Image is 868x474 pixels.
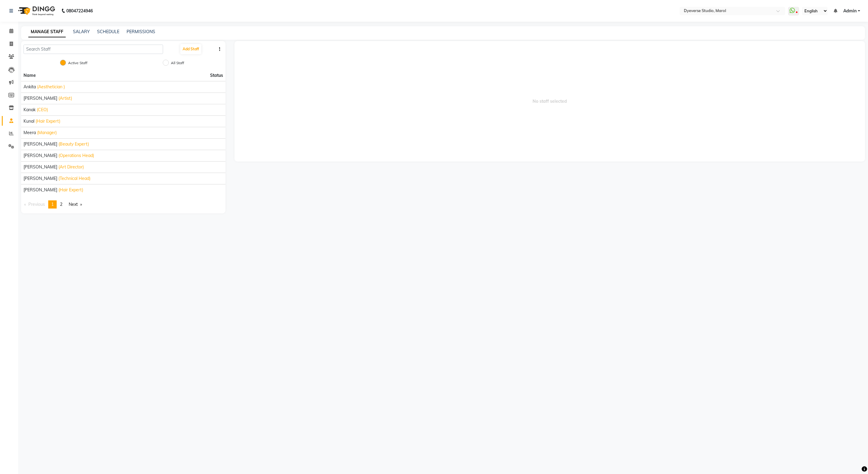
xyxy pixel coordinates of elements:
[37,107,48,113] span: (CEO)
[234,41,865,162] span: No staff selected
[21,200,225,209] nav: Pagination
[24,187,57,193] span: [PERSON_NAME]
[58,164,84,170] span: (Art Director)
[24,95,57,102] span: [PERSON_NAME]
[843,8,857,14] span: Admin
[97,29,119,34] a: SCHEDULE
[58,152,94,159] span: (Operations Head)
[68,60,87,66] label: Active Staff
[37,84,65,90] span: (Aesthetician )
[36,118,60,124] span: (Hair Expert)
[24,118,34,124] span: Kunal
[24,130,36,136] span: Meera
[24,73,36,78] span: Name
[210,72,223,79] span: Status
[51,202,54,207] span: 1
[66,2,93,19] b: 08047224946
[58,95,72,102] span: (Artist)
[180,44,201,54] button: Add Staff
[24,175,57,182] span: [PERSON_NAME]
[37,130,57,136] span: (Manager)
[15,2,57,19] img: logo
[66,200,85,209] a: Next
[60,202,62,207] span: 2
[171,60,184,66] label: All Staff
[24,164,57,170] span: [PERSON_NAME]
[73,29,90,34] a: SALARY
[28,27,66,37] a: MANAGE STAFF
[58,187,83,193] span: (Hair Expert)
[58,141,89,147] span: (Beauty Expert)
[58,175,90,182] span: (Technical Head)
[24,107,36,113] span: Kanak
[127,29,155,34] a: PERMISSIONS
[24,84,36,90] span: Ankita
[28,202,45,207] span: Previous
[24,141,57,147] span: [PERSON_NAME]
[24,45,163,54] input: Search Staff
[24,152,57,159] span: [PERSON_NAME]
